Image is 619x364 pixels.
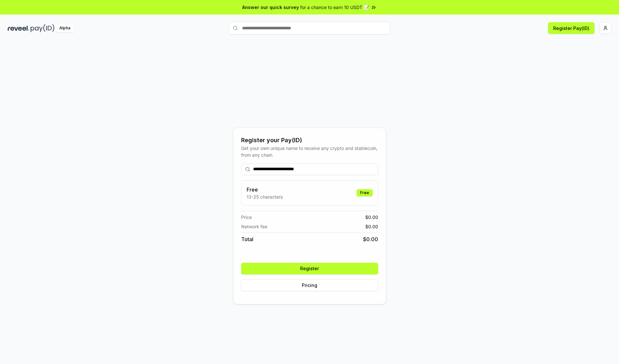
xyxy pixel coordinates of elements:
[548,22,594,34] button: Register Pay(ID)
[241,235,253,243] span: Total
[365,223,378,230] span: $ 0.00
[247,186,283,193] h3: Free
[8,24,29,32] img: reveel_dark
[357,189,373,196] div: Free
[31,24,54,32] img: pay_id
[241,263,378,274] button: Register
[241,136,378,145] div: Register your Pay(ID)
[365,214,378,221] span: $ 0.00
[241,145,378,158] div: Get your own unique name to receive any crypto and stablecoin, from any chain
[56,24,74,32] div: Alpha
[242,4,299,11] span: Answer our quick survey
[247,193,283,200] p: 13-25 characters
[363,235,378,243] span: $ 0.00
[241,280,378,291] button: Pricing
[241,214,252,221] span: Price
[300,4,369,11] span: for a chance to earn 10 USDT 📝
[241,223,267,230] span: Network fee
